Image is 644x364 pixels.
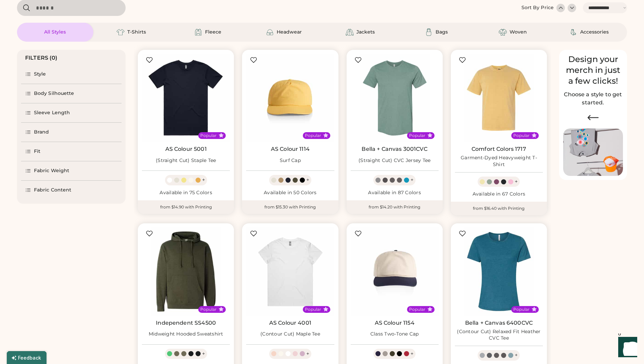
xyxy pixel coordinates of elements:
[271,146,310,153] a: AS Colour 1114
[34,71,46,78] div: Style
[510,29,527,36] div: Woven
[165,146,207,153] a: AS Colour 5001
[202,176,205,184] div: +
[409,133,425,138] div: Popular
[427,307,433,312] button: Popular Style
[465,320,533,326] a: Bella + Canvas 6400CVC
[156,157,216,164] div: (Straight Cut) Staple Tee
[455,191,543,198] div: Available in 67 Colors
[194,28,202,36] img: Fleece Icon
[451,202,547,215] div: from $16.40 with Printing
[455,54,543,142] img: Comfort Colors 1717 Garment-Dyed Heavyweight T-Shirt
[499,28,507,36] img: Woven Icon
[521,4,554,11] div: Sort By Price
[142,189,230,196] div: Available in 75 Colors
[410,176,413,184] div: +
[515,178,518,185] div: +
[563,128,623,176] img: Image of Lisa Congdon Eye Print on T-Shirt and Hat
[200,307,217,312] div: Popular
[425,28,433,36] img: Bags Icon
[515,351,518,359] div: +
[532,133,537,138] button: Popular Style
[563,54,623,86] div: Design your merch in just a few clicks!
[242,200,338,214] div: from $15.30 with Printing
[246,227,334,315] img: AS Colour 4001 (Contour Cut) Maple Tee
[142,54,230,142] img: AS Colour 5001 (Straight Cut) Staple Tee
[455,328,543,342] div: (Contour Cut) Relaxed Fit Heather CVC Tee
[375,320,415,326] a: AS Colour 1154
[455,227,543,315] img: BELLA + CANVAS 6400CVC (Contour Cut) Relaxed Fit Heather CVC Tee
[351,54,439,142] img: BELLA + CANVAS 3001CVC (Straight Cut) CVC Jersey Tee
[305,133,321,138] div: Popular
[323,307,328,312] button: Popular Style
[269,320,311,326] a: AS Colour 4001
[149,331,223,338] div: Midweight Hooded Sweatshirt
[219,307,224,312] button: Popular Style
[472,146,526,153] a: Comfort Colors 1717
[580,29,609,36] div: Accessories
[410,350,413,358] div: +
[246,189,334,196] div: Available in 50 Colors
[142,227,230,315] img: Independent Trading Co. SS4500 Midweight Hooded Sweatshirt
[351,189,439,196] div: Available in 87 Colors
[200,133,217,138] div: Popular
[455,155,543,168] div: Garment-Dyed Heavyweight T-Shirt
[34,109,70,116] div: Sleeve Length
[436,29,448,36] div: Bags
[306,176,309,184] div: +
[34,129,49,136] div: Brand
[260,331,320,338] div: (Contour Cut) Maple Tee
[205,29,221,36] div: Fleece
[44,29,66,36] div: All Styles
[563,90,623,107] h2: Choose a style to get started.
[246,54,334,142] img: AS Colour 1114 Surf Cap
[280,157,301,164] div: Surf Cap
[513,307,530,312] div: Popular
[346,28,354,36] img: Jackets Icon
[266,28,274,36] img: Headwear Icon
[116,28,125,36] img: T-Shirts Icon
[202,350,205,358] div: +
[305,307,321,312] div: Popular
[219,133,224,138] button: Popular Style
[569,28,577,36] img: Accessories Icon
[532,307,537,312] button: Popular Style
[358,157,430,164] div: (Straight Cut) CVC Jersey Tee
[34,167,69,174] div: Fabric Weight
[370,331,419,338] div: Class Two-Tone Cap
[362,146,427,153] a: Bella + Canvas 3001CVC
[25,54,58,62] div: FILTERS (0)
[277,29,302,36] div: Headwear
[138,200,234,214] div: from $14.90 with Printing
[427,133,433,138] button: Popular Style
[347,200,443,214] div: from $14.20 with Printing
[351,227,439,315] img: AS Colour 1154 Class Two-Tone Cap
[34,90,74,97] div: Body Silhouette
[34,148,40,155] div: Fit
[156,320,216,326] a: Independent SS4500
[513,133,530,138] div: Popular
[127,29,146,36] div: T-Shirts
[409,307,425,312] div: Popular
[356,29,375,36] div: Jackets
[306,350,309,358] div: +
[323,133,328,138] button: Popular Style
[612,333,641,363] iframe: Front Chat
[34,187,71,194] div: Fabric Content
